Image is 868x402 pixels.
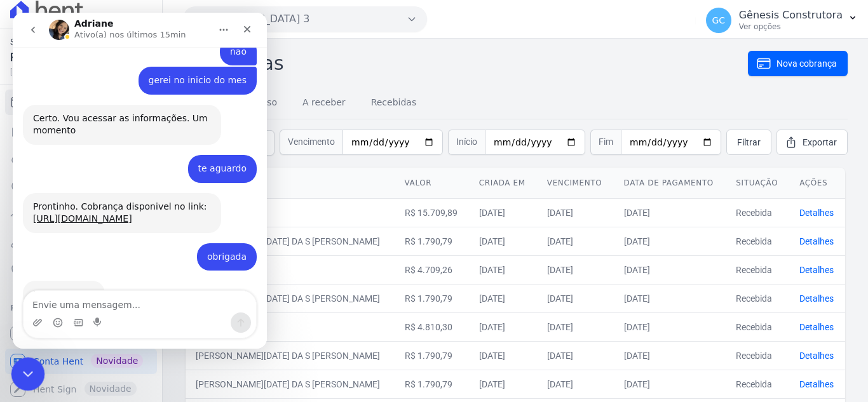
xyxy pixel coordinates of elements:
button: Selecionador de Emoji [40,305,50,315]
button: Início [199,5,223,29]
td: [DATE] [614,198,726,227]
td: [PERSON_NAME][DATE] DA S [PERSON_NAME] [186,227,395,255]
div: Adriane diz… [10,92,244,142]
a: Nova cobrança [748,51,848,76]
a: Recebíveis [5,321,157,346]
td: Recebida [726,198,789,227]
td: [DATE] [469,370,537,398]
button: [GEOGRAPHIC_DATA] 3 [183,6,427,32]
td: [DATE] [469,227,537,255]
td: [DATE] [614,312,726,341]
a: Extrato [5,117,157,143]
a: Recebidas [369,87,419,120]
div: Gênesis diz… [10,142,244,180]
td: [PERSON_NAME][DATE] DA S [PERSON_NAME] [186,284,395,312]
td: R$ 4.709,26 [395,255,469,284]
a: Detalhes [799,236,834,246]
span: Nova cobrança [776,57,837,70]
td: [DATE] [537,255,614,284]
div: Fechar [223,5,246,28]
span: [DATE] 09:19 [10,66,137,77]
th: Valor [395,168,469,199]
div: Adriane diz… [10,268,244,306]
th: Data de pagamento [614,168,726,199]
td: Recebida [726,370,789,398]
a: Detalhes [799,265,834,275]
div: Adriane diz… [10,180,244,231]
div: nao [217,33,234,46]
td: R$ 1.790,79 [395,370,469,398]
div: Gênesis diz… [10,231,244,269]
button: GC Gênesis Construtora Ver opções [696,3,868,38]
textarea: Envie uma mensagem... [11,278,243,300]
span: GC [712,16,725,25]
td: Recebida [726,284,789,312]
td: Recebida [726,255,789,284]
th: Ações [789,168,845,199]
div: Prontinho. Cobrança disponivel no link: [20,188,198,213]
div: te aguardo [175,142,244,170]
td: [DATE] [537,312,614,341]
a: Detalhes [799,293,834,304]
td: Recebida [726,312,789,341]
div: nao [207,25,244,53]
td: [DATE] [537,284,614,312]
span: Conta Hent [33,355,83,368]
div: Certo. Vou acessar as informações. Um momento [20,100,198,124]
a: [URL][DOMAIN_NAME] [20,201,119,211]
td: [DATE] [614,227,726,255]
a: Cobranças [5,90,157,115]
div: Imagina!v = ) [10,268,92,296]
a: Troca de Arquivos [5,201,157,227]
div: obrigada [194,238,234,251]
a: Detalhes [799,208,834,218]
th: Vencimento [537,168,614,199]
td: [DATE] [469,198,537,227]
button: Selecionador de GIF [60,305,71,315]
h2: Cobranças [183,49,748,77]
p: Ver opções [739,22,843,32]
div: Imagina!v = ) [20,276,82,288]
td: Recebida [726,341,789,370]
a: Filtrar [726,130,771,155]
td: [DATE] [469,341,537,370]
span: Início [448,130,485,155]
th: Cliente [186,168,395,199]
td: R$ 1.790,79 [395,227,469,255]
div: Prontinho. Cobrança disponivel no link:[URL][DOMAIN_NAME] [10,180,208,220]
td: [DATE] [614,341,726,370]
span: R$ 43.172,04 [10,49,137,66]
div: Gênesis diz… [10,25,244,55]
button: Start recording [81,305,91,315]
iframe: Intercom live chat [13,13,267,349]
p: Gênesis Construtora [739,9,843,22]
nav: Sidebar [10,90,152,402]
td: [DATE] [469,284,537,312]
a: Conta Hent Novidade [5,349,157,374]
td: [PERSON_NAME] [186,255,395,284]
div: Gênesis diz… [10,54,244,92]
span: Filtrar [737,136,761,149]
th: Situação [726,168,789,199]
a: A receber [300,87,348,120]
td: [DATE] [469,255,537,284]
td: R$ 1.790,79 [395,284,469,312]
td: [DATE] [537,198,614,227]
div: Certo. Vou acessar as informações. Um momento [10,92,208,132]
span: Fim [590,130,621,155]
td: [PERSON_NAME][DATE] DA S [PERSON_NAME] [186,341,395,370]
span: Exportar [803,136,837,149]
iframe: Intercom live chat [11,358,45,391]
button: Upload do anexo [20,305,30,315]
a: Detalhes [799,322,834,332]
a: Exportar [776,130,848,155]
td: [DATE] [537,341,614,370]
td: [DATE] [537,227,614,255]
td: R$ 15.709,89 [395,198,469,227]
td: [DATE] [537,370,614,398]
a: Detalhes [799,379,834,389]
td: [PERSON_NAME][DATE] DA S [PERSON_NAME] [186,370,395,398]
a: Pagamentos [5,173,157,199]
div: Plataformas [10,300,152,316]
